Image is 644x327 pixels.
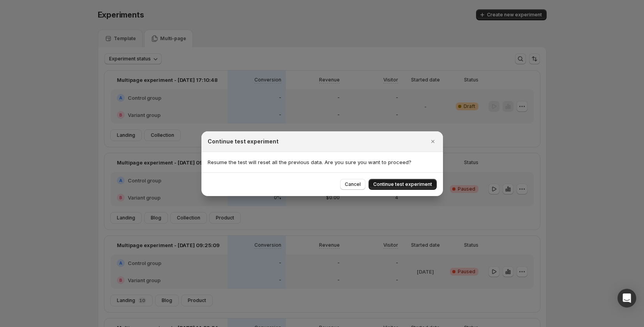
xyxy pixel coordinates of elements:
span: Continue test experiment [373,181,432,187]
p: Resume the test will reset all the previous data. Are you sure you want to proceed? [208,158,437,166]
button: Continue test experiment [369,179,437,190]
button: Cancel [340,179,365,190]
div: Open Intercom Messenger [618,289,636,308]
span: Cancel [345,181,361,187]
h2: Continue test experiment [208,138,279,145]
button: Close [427,136,438,147]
